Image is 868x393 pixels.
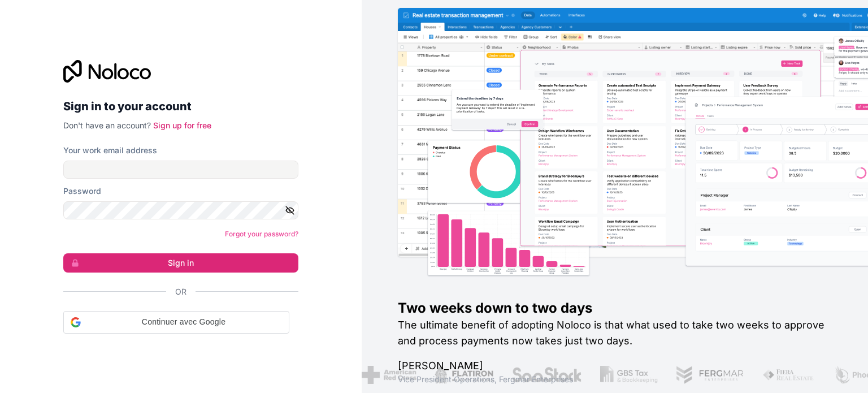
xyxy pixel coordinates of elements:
input: Password [63,201,298,219]
h2: The ultimate benefit of adopting Noloco is that what used to take two weeks to approve and proces... [398,317,832,349]
label: Your work email address [63,145,157,156]
h1: Vice President Operations , Fergmar Enterprises [398,374,832,385]
span: Or [175,286,186,297]
button: Sign in [63,253,298,273]
h1: [PERSON_NAME] [398,358,832,374]
a: Sign up for free [153,120,211,130]
input: Email address [63,161,298,179]
span: Continuer avec Google [85,316,282,328]
a: Forgot your password? [225,230,298,238]
span: Don't have an account? [63,120,151,130]
h2: Sign in to your account [63,96,298,116]
div: Continuer avec Google [63,311,289,334]
h1: Two weeks down to two days [398,299,832,317]
label: Password [63,185,101,197]
img: /assets/american-red-cross-BAupjrZR.png [345,366,400,384]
